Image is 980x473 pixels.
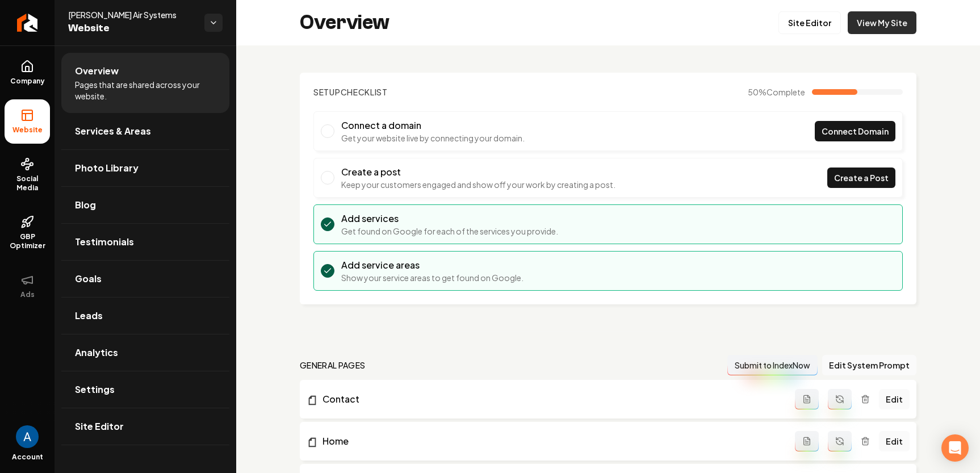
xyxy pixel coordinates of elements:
h3: Add services [341,212,558,225]
a: Blog [61,187,229,223]
p: Get your website live by connecting your domain. [341,132,525,144]
span: Services & Areas [75,124,151,138]
p: Keep your customers engaged and show off your work by creating a post. [341,179,615,190]
span: Analytics [75,346,118,359]
span: Connect Domain [822,125,889,137]
button: Ads [5,264,50,308]
a: Goals [61,261,229,297]
h2: general pages [300,359,366,371]
h3: Connect a domain [341,119,525,132]
span: Photo Library [75,161,139,175]
a: Edit [879,389,910,409]
span: Website [68,20,195,36]
span: Leads [75,309,103,323]
span: Overview [75,64,119,78]
span: Setup [313,87,341,97]
img: Rebolt Logo [17,14,38,32]
button: Add admin page prompt [795,389,819,409]
h2: Overview [300,11,390,34]
span: Website [8,125,47,135]
span: Company [6,77,49,86]
span: Account [12,453,43,462]
span: Goals [75,272,102,286]
span: Pages that are shared across your website. [75,79,216,102]
p: Get found on Google for each of the services you provide. [341,225,558,237]
h3: Create a post [341,165,615,179]
a: Contact [307,392,795,406]
h2: Checklist [313,86,388,98]
span: [PERSON_NAME] Air Systems [68,9,195,20]
a: Testimonials [61,224,229,260]
img: Andrew Magana [16,425,39,448]
a: Settings [61,371,229,408]
button: Add admin page prompt [795,431,819,451]
a: Company [5,51,50,95]
a: Services & Areas [61,113,229,149]
button: Edit System Prompt [822,355,916,375]
span: Complete [767,87,805,97]
a: GBP Optimizer [5,206,50,259]
a: Analytics [61,334,229,371]
a: Edit [879,431,910,451]
a: Social Media [5,148,50,202]
a: Site Editor [61,408,229,445]
h3: Add service areas [341,258,523,272]
span: Create a Post [834,172,889,184]
button: Open user button [16,425,39,448]
span: 50 % [748,86,805,98]
a: Leads [61,298,229,334]
span: Settings [75,383,115,396]
span: Site Editor [75,420,124,433]
span: Social Media [5,174,50,192]
a: Create a Post [827,168,895,188]
a: Home [307,434,795,448]
span: Testimonials [75,235,134,249]
span: GBP Optimizer [5,232,50,250]
a: Photo Library [61,150,229,186]
a: View My Site [848,11,916,34]
button: Submit to IndexNow [727,355,818,375]
span: Blog [75,198,96,212]
div: Open Intercom Messenger [941,434,969,462]
a: Connect Domain [815,121,895,141]
a: Site Editor [778,11,841,34]
span: Ads [16,290,39,299]
p: Show your service areas to get found on Google. [341,272,523,283]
